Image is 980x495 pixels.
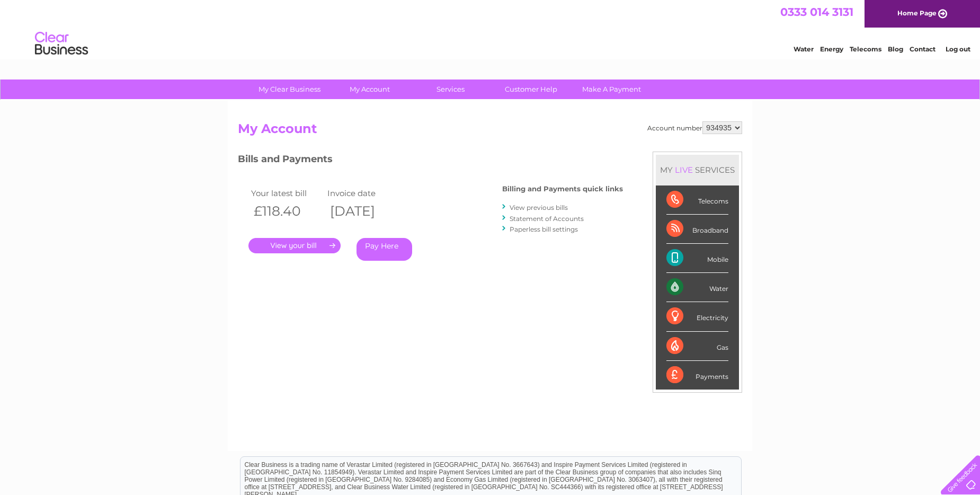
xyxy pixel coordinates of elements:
[946,45,970,53] a: Log out
[510,204,568,211] a: View previous bills
[246,79,333,99] a: My Clear Business
[794,45,814,53] a: Water
[248,186,325,200] td: Your latest bill
[325,200,401,222] th: [DATE]
[502,185,623,193] h4: Billing and Payments quick links
[910,45,936,53] a: Contact
[238,121,742,142] h2: My Account
[357,238,412,261] a: Pay Here
[568,79,655,99] a: Make A Payment
[326,79,414,99] a: My Account
[34,28,88,60] img: logo.png
[888,45,903,53] a: Blog
[850,45,881,53] a: Telecoms
[407,79,494,99] a: Services
[666,332,728,361] div: Gas
[248,238,341,253] a: .
[510,225,578,233] a: Paperless bill settings
[673,165,695,175] div: LIVE
[647,121,742,134] div: Account number
[780,5,853,19] a: 0333 014 3131
[325,186,401,200] td: Invoice date
[240,6,741,51] div: Clear Business is a trading name of Verastar Limited (registered in [GEOGRAPHIC_DATA] No. 3667643...
[656,155,739,185] div: MY SERVICES
[510,215,584,223] a: Statement of Accounts
[666,215,728,244] div: Broadband
[487,79,575,99] a: Customer Help
[666,273,728,302] div: Water
[238,152,623,170] h3: Bills and Payments
[666,361,728,390] div: Payments
[820,45,843,53] a: Energy
[248,200,325,222] th: £118.40
[666,185,728,215] div: Telecoms
[666,244,728,273] div: Mobile
[666,302,728,331] div: Electricity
